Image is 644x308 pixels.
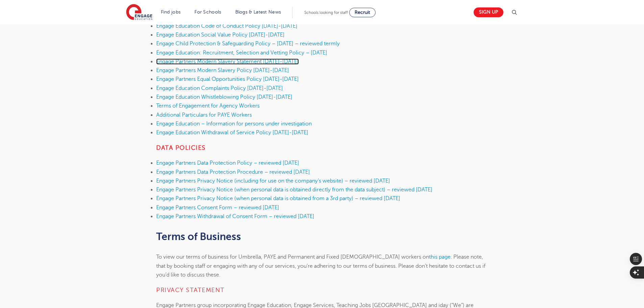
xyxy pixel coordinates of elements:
a: Engage Education – Information for persons under investigation [156,121,312,127]
a: Engage Partners Privacy Notice (when personal data is obtained directly from the data subject) – ... [156,187,432,193]
a: Engage Education Social Value Policy [DATE]-[DATE] [156,32,285,38]
span: Recruit [355,10,370,15]
a: Engage Partners Consent Form – reviewed [DATE] [156,205,279,211]
a: For Schools [194,9,221,15]
h2: Terms of Business [156,231,488,242]
a: Recruit [349,8,376,17]
a: Additional Particulars for PAYE Workers [156,112,252,118]
a: Engage Partners Modern Slavery Statement [DATE]-[DATE] [156,58,299,65]
a: Sign up [474,7,503,17]
a: Engage Partners Privacy Notice (including for use on the company’s website) – reviewed [DATE] [156,178,390,184]
h4: PRIVACY StATEMENT [156,286,488,294]
a: Blogs & Latest News [235,9,281,15]
strong: Data Policies [156,144,206,151]
span: . Please note, that by booking staff or engaging with any of our services, you’re adhering to our... [156,254,485,278]
span: To view our terms of business for Umbrella, PAYE and Permanent and Fixed [DEMOGRAPHIC_DATA] worke... [156,254,429,260]
a: this page [429,254,451,260]
a: Engage Education: Recruitment, Selection and Vetting Policy – [DATE] [156,50,327,56]
a: Find jobs [161,9,181,15]
a: Engage Partners Modern Slavery Policy [DATE]-[DATE] [156,67,289,73]
span: Schools looking for staff [304,10,348,15]
a: Engage Partners Equal Opportunities Policy [DATE]-[DATE] [156,76,299,82]
a: Engage Education Whistleblowing Policy [DATE]-[DATE] [156,94,292,100]
a: Engage Education Code of Conduct Policy [DATE]-[DATE] [156,23,297,29]
a: Terms of Engagement for Agency Workers [156,103,260,109]
a: Engage Child Protection & Safeguarding Policy – [DATE] – reviewed termly [156,41,340,47]
a: Engage Partners Privacy Notice (when personal data is obtained from a 3rd party) – reviewed [DATE] [156,195,400,202]
a: Engage Partners Data Protection Policy – reviewed [DATE] [156,160,299,166]
a: Engage Partners Withdrawal of Consent Form – reviewed [DATE] [156,213,314,219]
img: Engage Education [126,4,152,21]
a: Engage Education Complaints Policy [DATE]-[DATE] [156,85,283,91]
a: Engage Education Withdrawal of Service Policy [DATE]-[DATE] [156,129,308,136]
a: Engage Partners Data Protection Procedure – reviewed [DATE] [156,169,310,175]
